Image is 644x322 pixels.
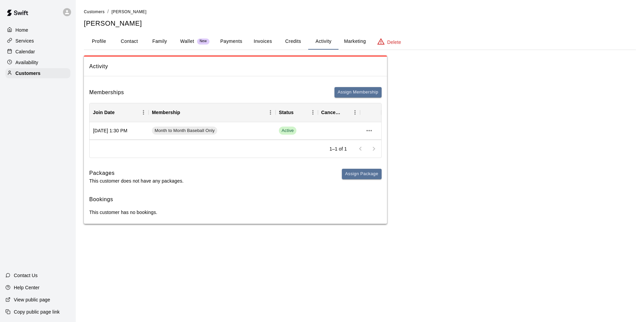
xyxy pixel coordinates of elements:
button: Activity [308,33,339,50]
div: Cancel Date [318,103,360,122]
button: Family [144,33,175,50]
button: Marketing [339,33,371,50]
a: Services [5,36,70,46]
button: Menu [350,107,360,117]
div: basic tabs example [84,33,636,50]
p: View public page [14,296,50,303]
span: [PERSON_NAME] [111,9,147,14]
p: Copy public page link [14,308,60,315]
span: Customers [84,9,105,14]
button: Payments [215,33,248,50]
div: Join Date [90,103,149,122]
button: more actions [363,125,375,136]
h6: Packages [89,169,184,178]
button: Contact [114,33,144,50]
button: Sort [341,108,350,117]
button: Sort [115,108,124,117]
a: Customers [5,68,70,78]
p: Availability [15,59,38,66]
span: Month to Month Baseball Only [152,128,217,134]
h6: Memberships [89,88,124,97]
p: Customers [15,70,40,77]
p: Contact Us [14,272,38,279]
div: Status [276,103,318,122]
div: Join Date [93,103,115,122]
button: Sort [180,108,190,117]
nav: breadcrumb [84,8,636,16]
button: Invoices [248,33,278,50]
p: Services [15,37,34,44]
button: Profile [84,33,114,50]
p: This customer does not have any packages. [89,178,184,184]
p: Wallet [180,38,194,45]
p: Help Center [14,284,39,291]
button: Menu [138,107,149,117]
p: 1–1 of 1 [329,145,347,152]
button: Credits [278,33,308,50]
div: Membership [152,103,180,122]
div: Status [279,103,294,122]
button: Menu [308,107,318,117]
a: Month to Month Baseball Only [152,127,220,135]
div: Cancel Date [321,103,341,122]
span: Active [279,127,296,135]
a: Calendar [5,47,70,57]
span: Activity [89,62,382,71]
p: This customer has no bookings. [89,209,382,216]
h6: Bookings [89,195,382,204]
span: Active [279,128,296,134]
div: Membership [149,103,276,122]
h5: [PERSON_NAME] [84,19,636,28]
a: Customers [84,9,105,14]
span: New [197,39,210,44]
li: / [107,8,109,15]
button: Menu [265,107,276,117]
p: Delete [387,39,401,46]
button: Assign Membership [334,87,382,98]
p: Calendar [15,48,35,55]
a: Home [5,25,70,35]
button: Sort [294,108,303,117]
div: [DATE] 1:30 PM [90,122,149,140]
button: Assign Package [342,169,382,179]
p: Home [15,27,28,33]
a: Availability [5,57,70,68]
